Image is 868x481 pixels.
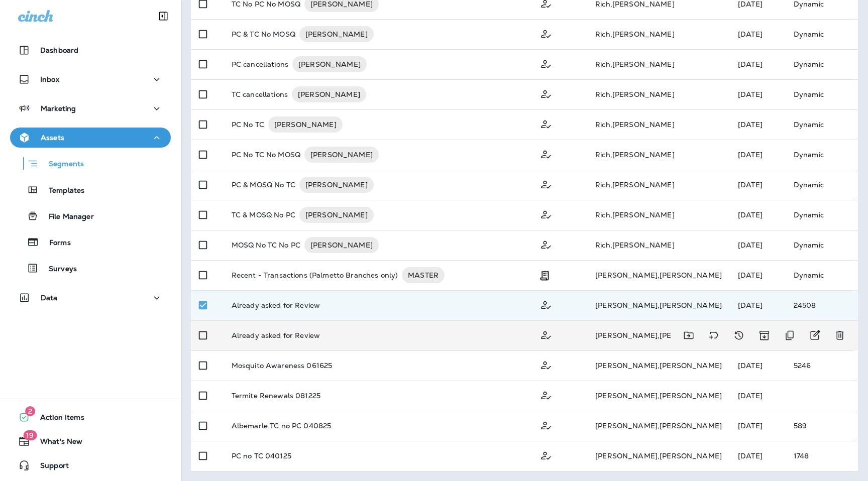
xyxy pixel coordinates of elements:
[299,180,374,190] span: [PERSON_NAME]
[232,56,288,72] p: PC cancellations
[786,411,858,441] td: 589
[587,49,730,79] td: Rich , [PERSON_NAME]
[786,49,858,79] td: Dynamic
[232,362,333,370] p: Mosquito Awareness 061625
[304,240,379,250] span: [PERSON_NAME]
[786,230,858,260] td: Dynamic
[730,49,786,79] td: [DATE]
[539,89,553,98] span: Customer Only
[232,177,295,193] p: PC & MOSQ No TC
[587,411,730,441] td: [PERSON_NAME] , [PERSON_NAME]
[10,205,171,226] button: File Manager
[10,179,171,200] button: Templates
[587,290,730,320] td: [PERSON_NAME] , [PERSON_NAME]
[587,441,730,471] td: [PERSON_NAME] , [PERSON_NAME]
[539,239,553,249] span: Customer Only
[729,325,749,345] button: View Changelog
[304,150,379,160] span: [PERSON_NAME]
[232,86,288,102] p: TC cancellations
[10,431,171,451] button: 19What's New
[587,350,730,381] td: [PERSON_NAME] , [PERSON_NAME]
[232,331,320,339] p: Already asked for Review
[539,149,553,158] span: Customer Only
[539,390,553,399] span: Customer Only
[30,413,84,425] span: Action Items
[232,147,300,163] p: PC No TC No MOSQ
[587,19,730,49] td: Rich , [PERSON_NAME]
[730,230,786,260] td: [DATE]
[786,441,858,471] td: 1748
[786,79,858,109] td: Dynamic
[786,109,858,140] td: Dynamic
[299,177,374,193] div: [PERSON_NAME]
[587,381,730,411] td: [PERSON_NAME] , [PERSON_NAME]
[10,258,171,279] button: Surveys
[730,411,786,441] td: [DATE]
[232,207,295,223] p: TC & MOSQ No PC
[539,450,553,459] span: Customer Only
[730,140,786,170] td: [DATE]
[40,75,59,83] p: Inbox
[830,325,850,345] button: Delete
[23,430,37,440] span: 19
[730,109,786,140] td: [DATE]
[149,6,177,26] button: Collapse Sidebar
[299,210,374,220] span: [PERSON_NAME]
[539,59,553,68] span: Customer Only
[786,260,858,290] td: Dynamic
[587,260,730,290] td: [PERSON_NAME] , [PERSON_NAME]
[730,19,786,49] td: [DATE]
[39,160,84,170] p: Segments
[41,294,58,302] p: Data
[730,200,786,230] td: [DATE]
[30,461,69,473] span: Support
[539,29,553,38] span: Customer Only
[232,26,295,42] p: PC & TC No MOSQ
[786,350,858,381] td: 5246
[10,40,171,60] button: Dashboard
[268,116,343,133] div: [PERSON_NAME]
[402,267,445,283] div: MASTER
[304,237,379,253] div: [PERSON_NAME]
[304,147,379,163] div: [PERSON_NAME]
[292,89,366,99] span: [PERSON_NAME]
[232,237,300,253] p: MOSQ No TC No PC
[232,116,264,133] p: PC No TC
[232,422,332,430] p: Albemarle TC no PC 040825
[292,59,367,69] span: [PERSON_NAME]
[587,109,730,140] td: Rich , [PERSON_NAME]
[730,350,786,381] td: [DATE]
[587,230,730,260] td: Rich , [PERSON_NAME]
[40,46,78,54] p: Dashboard
[25,406,35,416] span: 2
[805,325,825,345] button: Edit
[587,170,730,200] td: Rich , [PERSON_NAME]
[730,381,786,411] td: [DATE]
[539,300,553,309] span: Customer Only
[232,267,398,283] p: Recent - Transactions (Palmetto Branches only)
[539,270,550,279] span: Transaction
[679,325,699,345] button: Move to folder
[292,86,366,102] div: [PERSON_NAME]
[587,79,730,109] td: Rich , [PERSON_NAME]
[539,360,553,369] span: Customer Only
[10,231,171,253] button: Forms
[786,140,858,170] td: Dynamic
[754,325,775,345] button: Archive
[10,69,171,89] button: Inbox
[786,170,858,200] td: Dynamic
[780,325,800,345] button: Duplicate Segment
[730,260,786,290] td: [DATE]
[539,179,553,188] span: Customer Only
[730,79,786,109] td: [DATE]
[41,134,64,142] p: Assets
[41,104,76,112] p: Marketing
[730,170,786,200] td: [DATE]
[232,301,320,309] p: Already asked for Review
[299,207,374,223] div: [PERSON_NAME]
[539,330,553,339] span: Customer Only
[10,288,171,308] button: Data
[10,455,171,475] button: Support
[10,128,171,148] button: Assets
[30,437,82,449] span: What's New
